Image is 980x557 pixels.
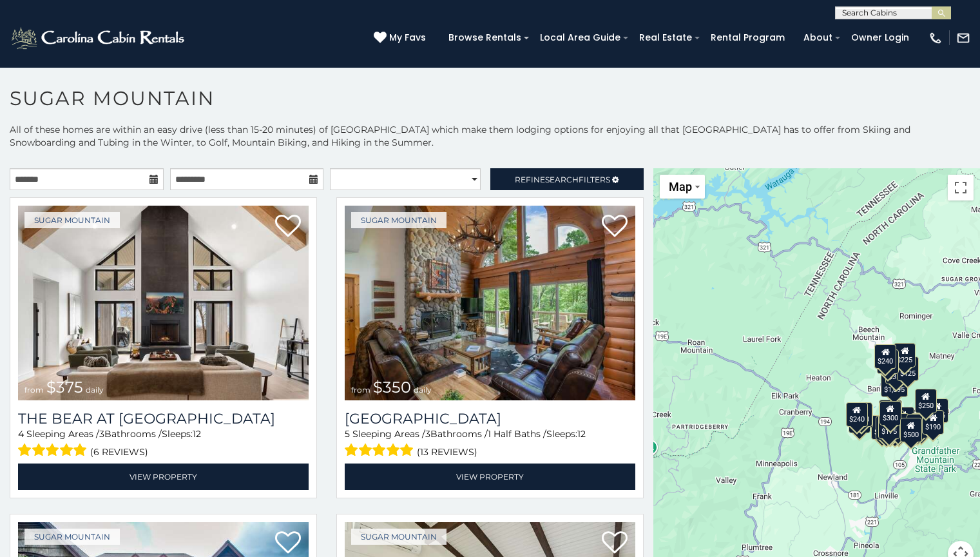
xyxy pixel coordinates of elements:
[845,402,867,427] div: $240
[878,415,899,439] div: $175
[602,530,628,557] a: Add to favorites
[845,28,916,48] a: Owner Login
[669,180,692,193] span: Map
[490,168,644,190] a: RefineSearchFilters
[99,428,104,440] span: 3
[18,464,309,490] a: View Property
[345,410,635,427] a: [GEOGRAPHIC_DATA]
[417,444,477,460] span: (13 reviews)
[876,416,898,440] div: $155
[880,373,907,397] div: $1,095
[351,212,447,228] a: Sugar Mountain
[876,349,898,374] div: $170
[345,427,635,460] div: Sleeping Areas / Bathrooms / Sleeps:
[24,385,44,395] span: from
[275,530,301,557] a: Add to favorites
[374,31,429,45] a: My Favs
[577,428,586,440] span: 12
[850,402,872,427] div: $210
[345,428,350,440] span: 5
[275,213,301,240] a: Add to favorites
[879,401,901,425] div: $300
[633,28,698,48] a: Real Estate
[345,410,635,427] h3: Grouse Moor Lodge
[18,206,309,400] img: The Bear At Sugar Mountain
[545,175,579,184] span: Search
[602,213,628,240] a: Add to favorites
[345,206,635,400] img: Grouse Moor Lodge
[488,428,546,440] span: 1 Half Baths /
[894,343,916,367] div: $225
[797,28,839,48] a: About
[351,385,370,395] span: from
[956,31,970,45] img: mail-regular-white.png
[193,428,201,440] span: 12
[10,25,188,51] img: White-1-2.png
[926,398,948,423] div: $155
[351,529,447,545] a: Sugar Mountain
[874,344,896,369] div: $240
[896,357,918,381] div: $125
[533,28,627,48] a: Local Area Guide
[914,389,936,413] div: $250
[442,28,528,48] a: Browse Rentals
[414,385,432,395] span: daily
[18,410,309,427] h3: The Bear At Sugar Mountain
[879,400,901,424] div: $265
[18,206,309,400] a: The Bear At Sugar Mountain from $375 daily
[928,31,943,45] img: phone-regular-white.png
[878,400,900,424] div: $190
[389,31,426,44] span: My Favs
[515,175,610,184] span: Refine Filters
[345,464,635,490] a: View Property
[906,414,928,438] div: $195
[18,410,309,427] a: The Bear At [GEOGRAPHIC_DATA]
[24,212,120,228] a: Sugar Mountain
[899,418,921,442] div: $500
[425,428,430,440] span: 3
[922,410,944,435] div: $190
[18,428,24,440] span: 4
[90,444,148,460] span: (6 reviews)
[850,404,872,428] div: $225
[86,385,104,395] span: daily
[18,427,309,460] div: Sleeping Areas / Bathrooms / Sleeps:
[345,206,635,400] a: Grouse Moor Lodge from $350 daily
[948,175,974,200] button: Toggle fullscreen view
[704,28,791,48] a: Rental Program
[46,378,83,396] span: $375
[660,175,705,199] button: Change map style
[892,407,914,431] div: $200
[24,529,120,545] a: Sugar Mountain
[373,378,411,396] span: $350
